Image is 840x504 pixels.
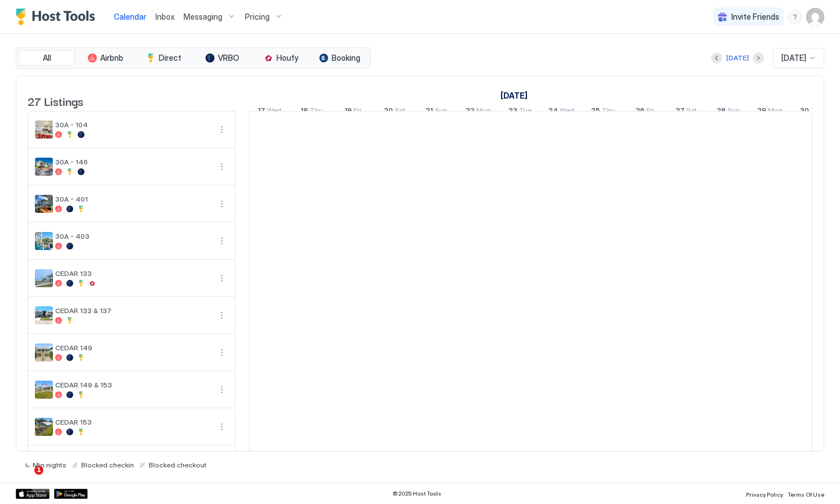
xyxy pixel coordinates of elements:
span: All [43,53,51,63]
span: Calendar [114,12,146,21]
span: 21 [426,106,433,118]
div: menu [215,160,229,173]
span: 27 Listings [28,92,83,109]
span: Airbnb [100,53,123,63]
span: Mon [476,106,491,118]
button: Next month [753,52,764,64]
div: tab-group [16,47,370,69]
button: [DATE] [725,51,750,65]
span: 18 [301,106,308,118]
span: VRBO [218,53,239,63]
div: menu [215,383,229,396]
a: September 22, 2025 [463,104,494,120]
div: listing image [35,306,53,324]
div: menu [788,10,802,24]
a: Host Tools Logo [16,8,100,25]
span: Tue [519,106,531,118]
span: 23 [508,106,517,118]
div: menu [215,123,229,136]
span: Blocked checkout [149,461,207,469]
span: [DATE] [781,53,806,63]
div: menu [215,271,229,285]
span: Terms Of Use [788,491,824,498]
span: CEDAR 153 [55,418,211,426]
a: September 24, 2025 [546,104,577,120]
div: listing image [35,232,53,250]
span: Sun [727,106,740,118]
span: 27 [676,106,685,118]
span: Houfy [276,53,298,63]
span: Sat [686,106,697,118]
span: Thu [602,106,615,118]
span: 30 [800,106,809,118]
a: September 30, 2025 [797,104,826,120]
span: Thu [310,106,323,118]
div: menu [215,309,229,322]
span: CEDAR 149 [55,344,211,352]
a: September 25, 2025 [588,104,618,120]
span: Sat [395,106,405,118]
button: More options [215,346,229,359]
a: September 17, 2025 [498,87,530,104]
div: menu [215,234,229,248]
span: 1 [34,466,43,475]
div: listing image [35,158,53,176]
span: © 2025 Host Tools [392,490,441,497]
a: September 17, 2025 [255,104,284,120]
a: September 21, 2025 [423,104,450,120]
button: Direct [136,50,192,66]
span: 30A - 401 [55,195,211,203]
button: More options [215,271,229,285]
span: 19 [345,106,352,118]
a: Inbox [155,11,175,23]
span: Mon [768,106,783,118]
span: Privacy Policy [746,491,783,498]
a: Calendar [114,11,146,23]
span: 26 [636,106,645,118]
button: VRBO [194,50,251,66]
span: 24 [548,106,558,118]
span: CEDAR 133 & 137 [55,306,211,315]
div: menu [215,346,229,359]
div: listing image [35,195,53,213]
span: 30A - 104 [55,121,211,129]
button: More options [215,383,229,396]
span: CEDAR 133 [55,269,211,278]
span: 30A - 403 [55,232,211,240]
span: Tue [811,106,823,118]
a: September 29, 2025 [754,104,785,120]
span: Inbox [155,12,175,21]
div: listing image [35,418,53,436]
a: September 28, 2025 [714,104,743,120]
span: Wed [560,106,574,118]
span: Wed [267,106,282,118]
a: Privacy Policy [746,488,783,499]
button: More options [215,197,229,211]
span: CEDAR 149 & 153 [55,381,211,389]
a: September 18, 2025 [298,104,325,120]
a: September 19, 2025 [342,104,364,120]
div: menu [215,420,229,434]
button: Previous month [711,52,722,64]
div: menu [215,197,229,211]
a: September 26, 2025 [633,104,657,120]
button: More options [215,420,229,434]
span: Booking [332,53,360,63]
span: Messaging [184,12,222,22]
span: 20 [384,106,393,118]
span: Invite Friends [731,12,779,22]
button: More options [215,160,229,173]
span: Min nights [33,461,66,469]
button: All [19,50,75,66]
span: Fri [646,106,654,118]
div: [DATE] [726,53,749,63]
div: User profile [806,8,824,26]
button: More options [215,234,229,248]
span: 22 [466,106,475,118]
span: 17 [258,106,265,118]
span: 30A - 146 [55,158,211,166]
div: listing image [35,269,53,287]
iframe: Intercom live chat [11,466,38,493]
button: More options [215,309,229,322]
